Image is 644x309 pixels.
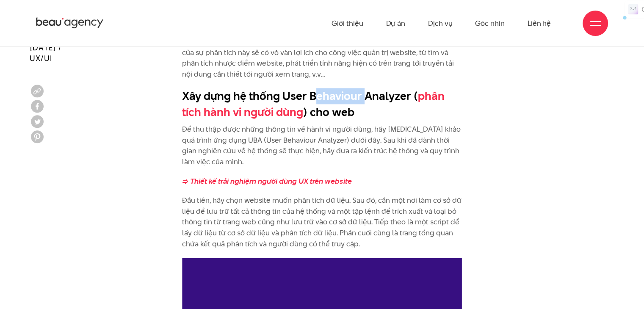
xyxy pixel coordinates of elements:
a: => Thiết kế trải nghiệm người dùng UX trên website [182,176,352,186]
a: phân tích hành vi người dùng [182,88,445,120]
p: Để thu thập được những thông tin về hành vi người dùng, hãy [MEDICAL_DATA] khảo quá trình ứng dụn... [182,124,462,167]
span: [DATE] / UX/UI [30,42,62,63]
h2: Xây dựng hệ thống User Behaviour Analyzer ( ) cho web [182,88,462,120]
p: Đầu tiên, hãy chọn website muốn phân tích dữ liệu. Sau đó, cần một nơi làm cơ sở dữ liệu để lưu t... [182,195,462,249]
